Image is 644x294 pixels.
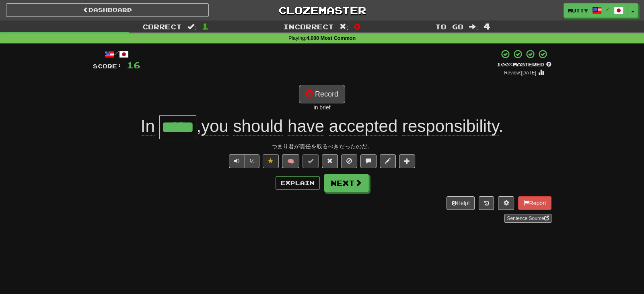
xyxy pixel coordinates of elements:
[233,117,283,136] span: should
[435,23,463,31] span: To go
[142,23,182,31] span: Correct
[263,154,279,168] button: Unfavorite sentence (alt+f)
[504,214,551,223] a: Sentence Source
[324,174,369,192] button: Next
[329,117,397,136] span: accepted
[354,21,361,31] span: 0
[93,63,122,70] span: Score:
[187,23,196,30] span: :
[307,35,356,41] strong: 4,000 Most Common
[127,60,140,70] span: 16
[446,196,475,210] button: Help!
[201,117,228,136] span: you
[341,154,357,168] button: Ignore sentence (alt+i)
[276,176,320,190] button: Explain
[93,49,140,59] div: /
[196,117,503,136] span: , .
[497,61,513,68] span: 100 %
[93,142,551,150] div: つまり君が責任を取るべきだったのだ。
[518,196,551,210] button: Report
[227,154,260,168] div: Text-to-speech controls
[202,21,209,31] span: 1
[229,154,245,168] button: Play sentence audio (ctl+space)
[564,3,628,18] a: mutty /
[322,154,338,168] button: Reset to 0% Mastered (alt+r)
[245,154,260,168] button: ½
[380,154,396,168] button: Edit sentence (alt+d)
[497,61,551,68] div: Mastered
[479,196,494,210] button: Round history (alt+y)
[402,117,499,136] span: responsibility
[299,85,345,103] button: Record
[93,103,551,111] div: in brief
[141,117,155,136] span: In
[221,3,424,17] a: Clozemaster
[484,21,490,31] span: 4
[504,70,536,76] small: Review: [DATE]
[360,154,377,168] button: Discuss sentence (alt+u)
[339,23,348,30] span: :
[568,7,588,14] span: mutty
[606,6,610,12] span: /
[399,154,415,168] button: Add to collection (alt+a)
[282,154,299,168] button: 🧠
[6,3,209,17] a: Dashboard
[283,23,334,31] span: Incorrect
[302,154,319,168] button: Set this sentence to 100% Mastered (alt+m)
[288,117,324,136] span: have
[469,23,478,30] span: :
